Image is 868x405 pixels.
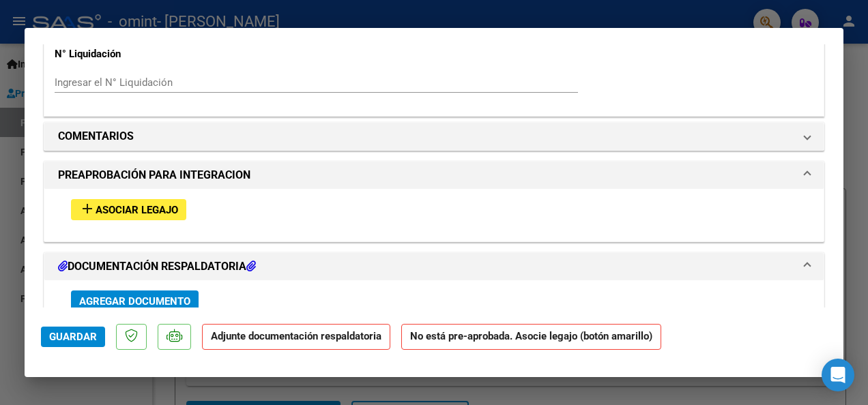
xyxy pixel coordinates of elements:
[49,331,97,343] span: Guardar
[44,253,824,280] mat-expansion-panel-header: DOCUMENTACIÓN RESPALDATORIA
[44,123,824,150] mat-expansion-panel-header: COMENTARIOS
[96,204,178,216] span: Asociar Legajo
[55,46,283,62] p: N° Liquidación
[71,199,186,220] button: Asociar Legajo
[71,290,199,312] button: Agregar Documento
[822,359,854,391] div: Open Intercom Messenger
[58,128,134,145] h1: COMENTARIOS
[58,167,250,183] h1: PREAPROBACIÓN PARA INTEGRACION
[211,330,381,342] strong: Adjunte documentación respaldatoria
[79,200,96,217] mat-icon: add
[401,324,661,350] strong: No está pre-aprobada. Asocie legajo (botón amarillo)
[44,189,824,241] div: PREAPROBACIÓN PARA INTEGRACION
[79,295,190,307] span: Agregar Documento
[44,162,824,189] mat-expansion-panel-header: PREAPROBACIÓN PARA INTEGRACION
[58,258,256,275] h1: DOCUMENTACIÓN RESPALDATORIA
[41,327,105,347] button: Guardar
